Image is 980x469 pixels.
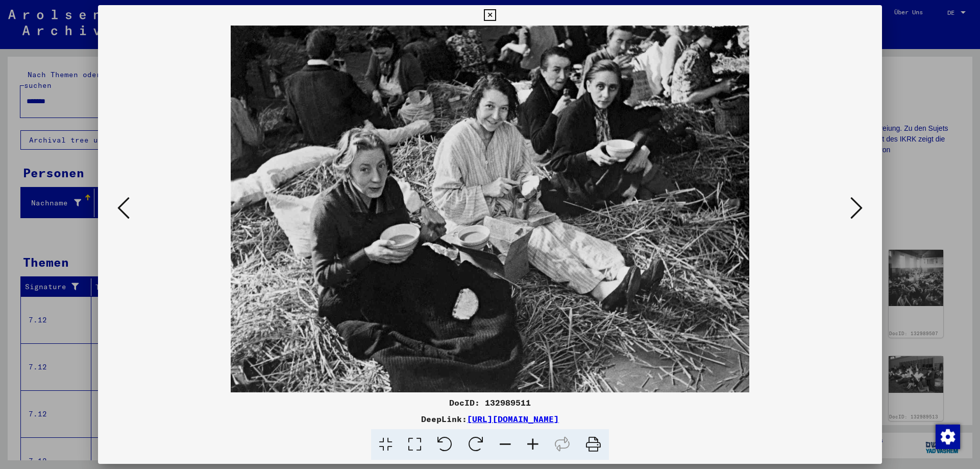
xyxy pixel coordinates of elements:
[133,26,847,392] img: 001.jpg
[467,414,559,424] a: [URL][DOMAIN_NAME]
[98,413,882,425] div: DeepLink:
[935,424,960,449] div: Zustimmung ändern
[936,425,960,449] img: Zustimmung ändern
[98,396,882,409] div: DocID: 132989511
